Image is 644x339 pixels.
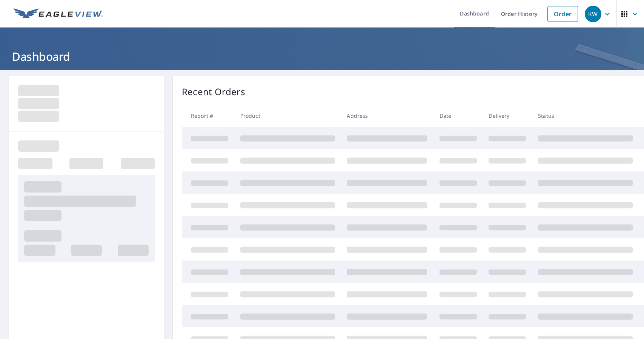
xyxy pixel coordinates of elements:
th: Address [341,105,433,127]
a: Order [547,6,578,22]
th: Date [433,105,483,127]
th: Product [234,105,341,127]
th: Delivery [483,105,532,127]
th: Report # [182,105,234,127]
th: Status [532,105,639,127]
p: Recent Orders [182,85,245,99]
h1: Dashboard [9,49,635,64]
img: EV Logo [14,8,103,20]
div: KW [585,6,601,22]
